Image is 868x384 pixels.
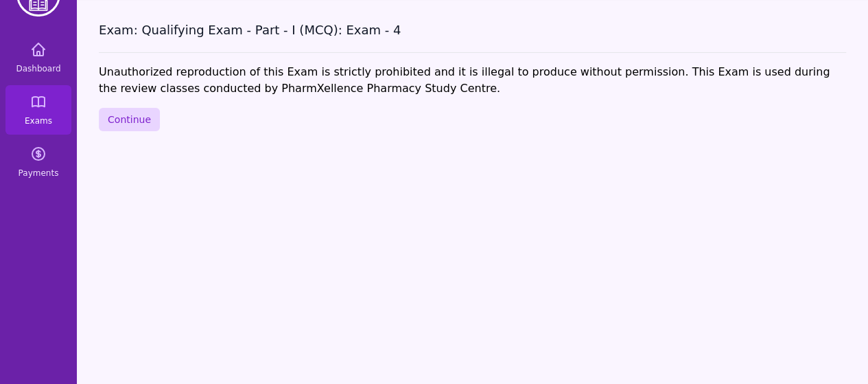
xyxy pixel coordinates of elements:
a: Exams [5,85,71,135]
span: Exams [25,115,52,126]
span: Dashboard [16,63,60,74]
a: Dashboard [5,33,71,82]
div: Unauthorized reproduction of this Exam is strictly prohibited and it is illegal to produce withou... [99,64,846,97]
h3: Exam: Qualifying Exam - Part - I (MCQ): Exam - 4 [99,22,846,38]
a: Payments [5,137,71,187]
button: Continue [99,108,160,131]
span: Payments [19,168,59,179]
